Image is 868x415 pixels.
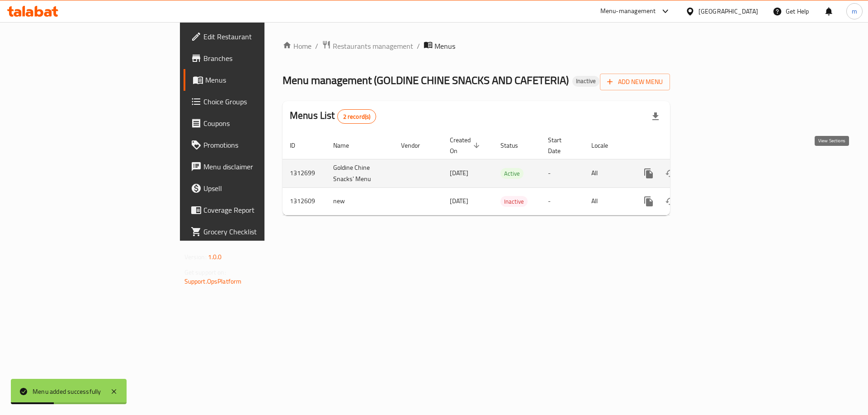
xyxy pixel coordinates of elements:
span: Menu disclaimer [203,161,318,172]
span: Branches [203,53,318,64]
a: Coverage Report [184,199,325,221]
span: Locale [591,140,620,151]
span: [DATE] [450,167,468,179]
span: Active [500,168,524,179]
span: Name [333,140,361,151]
button: more [638,163,660,184]
span: Inactive [572,77,599,85]
button: Change Status [660,163,681,184]
td: - [541,159,584,187]
span: 2 record(s) [338,112,376,121]
span: Promotions [203,140,318,150]
table: enhanced table [283,132,732,215]
span: Upsell [203,183,318,194]
div: Menu added successfully [33,387,101,396]
button: more [638,191,660,212]
a: Upsell [184,177,325,199]
td: All [584,187,631,215]
span: ID [290,140,307,151]
a: Grocery Checklist [184,221,325,242]
a: Edit Restaurant [184,26,325,47]
div: Menu-management [600,6,656,17]
span: Menus [205,75,318,85]
span: Created On [450,135,482,156]
th: Actions [631,132,732,159]
div: [GEOGRAPHIC_DATA] [698,6,758,16]
span: Coverage Report [203,205,318,215]
span: Restaurants management [333,41,413,51]
td: Goldine Chine Snacks' Menu [326,159,394,187]
span: Add New Menu [607,76,663,88]
a: Menus [184,69,325,91]
td: new [326,187,394,215]
button: Add New Menu [600,74,670,90]
div: Total records count [337,109,377,124]
span: Choice Groups [203,96,318,107]
span: Version: [184,251,207,263]
td: - [541,187,584,215]
span: m [852,6,857,16]
a: Choice Groups [184,91,325,112]
li: / [417,41,420,51]
h2: Menus List [290,109,376,124]
a: Menu disclaimer [184,156,325,177]
span: Menu management ( GOLDINE CHINE SNACKS AND CAFETERIA ) [283,70,569,90]
span: Status [500,140,530,151]
span: 1.0.0 [208,251,222,263]
a: Promotions [184,134,325,156]
a: Branches [184,47,325,69]
span: [DATE] [450,195,468,207]
nav: breadcrumb [283,40,670,52]
span: Grocery Checklist [203,226,318,237]
div: Inactive [572,76,599,87]
span: Start Date [548,135,573,156]
span: Coupons [203,118,318,129]
div: Export file [645,106,666,127]
span: Inactive [500,196,528,207]
div: Inactive [500,196,528,207]
button: Change Status [660,191,681,212]
span: Vendor [401,140,432,151]
td: All [584,159,631,187]
a: Restaurants management [322,40,413,52]
span: Get support on: [184,266,226,278]
span: Menus [434,41,455,51]
span: Edit Restaurant [203,31,318,42]
a: Support.OpsPlatform [184,275,242,287]
a: Coupons [184,112,325,134]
